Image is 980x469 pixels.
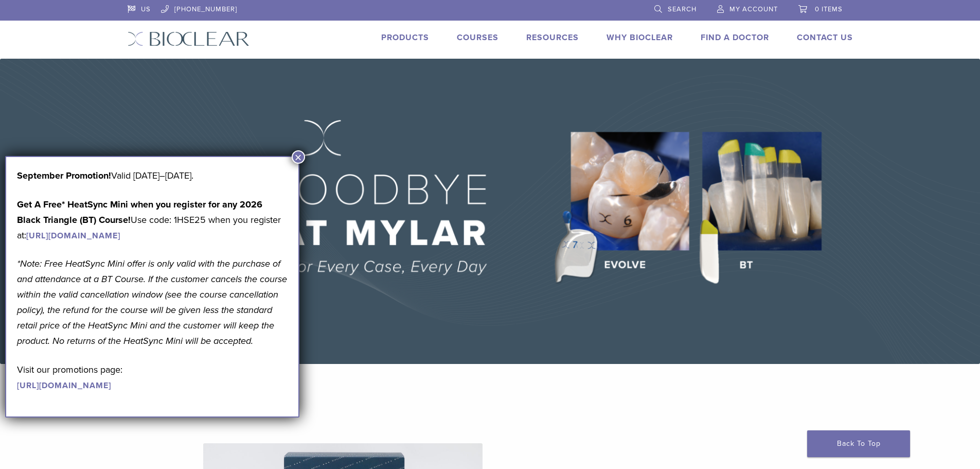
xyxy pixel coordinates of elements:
p: Valid [DATE]–[DATE]. [17,168,288,183]
a: Back To Top [807,430,910,457]
a: Why Bioclear [607,32,673,43]
strong: Get A Free* HeatSync Mini when you register for any 2026 Black Triangle (BT) Course! [17,199,262,225]
a: [URL][DOMAIN_NAME] [17,380,111,391]
em: *Note: Free HeatSync Mini offer is only valid with the purchase of and attendance at a BT Course.... [17,258,287,346]
a: [URL][DOMAIN_NAME] [26,231,120,241]
a: Find A Doctor [701,32,769,43]
img: Bioclear [128,31,250,46]
a: Resources [526,32,579,43]
b: September Promotion! [17,170,111,181]
span: My Account [729,5,778,13]
button: Close [292,150,305,164]
a: Contact Us [797,32,853,43]
span: Search [668,5,697,13]
a: Products [381,32,429,43]
p: Use code: 1HSE25 when you register at: [17,197,288,243]
span: 0 items [815,5,843,13]
p: Visit our promotions page: [17,362,288,393]
a: Courses [457,32,498,43]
